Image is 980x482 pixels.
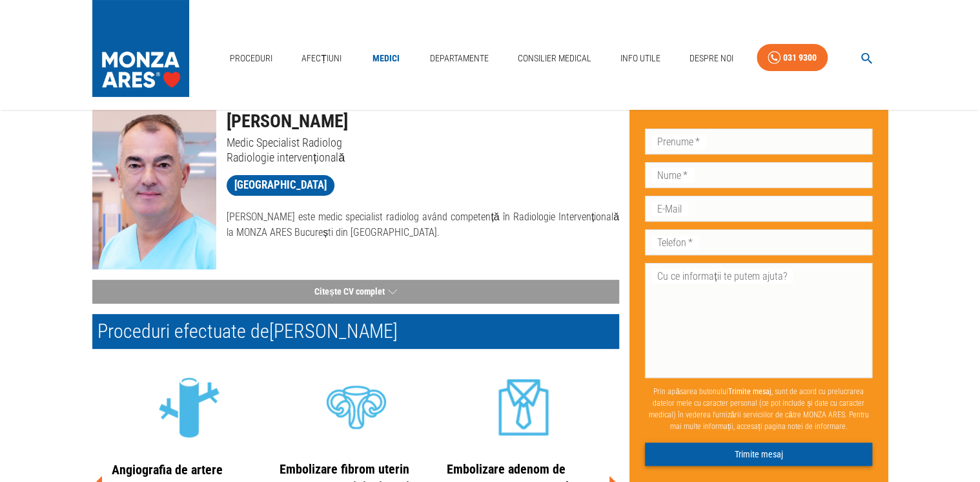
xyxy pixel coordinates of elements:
p: Radiologie intervențională [227,150,619,165]
button: Trimite mesaj [645,443,872,466]
a: Medici [365,45,406,72]
p: [PERSON_NAME] este medic specialist radiolog având competență în Radiologie Intervențională la MO... [227,209,619,240]
p: Prin apăsarea butonului , sunt de acord cu prelucrarea datelor mele cu caracter personal (ce pot ... [645,381,872,437]
a: Despre Noi [684,45,738,72]
a: Departamente [425,45,494,72]
a: 031 9300 [757,44,828,72]
h2: Proceduri efectuate de [PERSON_NAME] [92,314,619,349]
img: Dr. Florin Bloj [92,108,216,269]
a: Afecțiuni [296,45,347,72]
a: Consilier Medical [513,45,597,72]
div: 031 9300 [783,50,817,66]
span: [GEOGRAPHIC_DATA] [227,177,334,193]
b: Trimite mesaj [728,387,771,396]
h1: [PERSON_NAME] [227,108,619,135]
p: Medic Specialist Radiolog [227,135,619,150]
a: Proceduri [225,45,278,72]
a: Info Utile [615,45,666,72]
a: [GEOGRAPHIC_DATA] [227,175,334,196]
button: Citește CV complet [92,280,619,304]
